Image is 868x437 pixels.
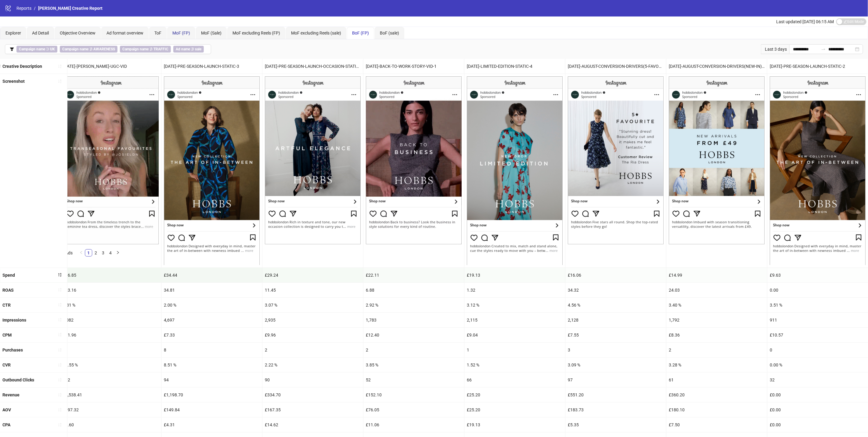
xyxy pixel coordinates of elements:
[2,79,25,84] b: Screenshot
[262,328,363,342] div: £9.96
[62,47,88,51] b: Campaign name
[363,313,464,327] div: 1,783
[467,76,563,265] img: Screenshot 120232673518670624
[262,298,363,312] div: 3.07 %
[363,59,464,74] div: [DATE]-BACK-TO-WORK-STORY-VID-1
[34,5,36,12] li: /
[262,417,363,432] div: £14.62
[58,348,62,352] span: sort-ascending
[565,313,666,327] div: 2,128
[767,388,868,402] div: £0.00
[58,408,62,412] span: sort-ascending
[565,328,666,342] div: £7.55
[60,283,161,297] div: 123.16
[100,249,106,256] a: 3
[58,288,62,292] span: sort-ascending
[2,348,23,352] b: Purchases
[58,64,62,68] span: sort-ascending
[32,31,49,35] span: Ad Detail
[464,402,565,417] div: £25.20
[161,298,262,312] div: 2.00 %
[464,358,565,372] div: 1.52 %
[464,298,565,312] div: 3.12 %
[821,47,826,52] span: swap-right
[565,268,666,282] div: £16.06
[58,378,62,382] span: sort-ascending
[60,298,161,312] div: 3.31 %
[363,402,464,417] div: £76.05
[58,333,62,337] span: sort-ascending
[363,358,464,372] div: 3.85 %
[60,59,161,74] div: [DATE]-[PERSON_NAME]-UGC-VID
[114,249,121,257] li: Next Page
[767,328,868,342] div: £10.57
[363,283,464,297] div: 6.88
[60,313,161,327] div: 3,082
[767,298,868,312] div: 3.51 %
[60,417,161,432] div: £1.60
[464,417,565,432] div: £19.13
[232,31,280,35] span: MoF excluding Reels (FP)
[666,283,767,297] div: 24.03
[464,268,565,282] div: £19.13
[767,59,868,74] div: [DATE]-PRE-SEASON-LAUNCH-STATIC-2
[363,417,464,432] div: £11.06
[2,64,42,69] b: Creative Description
[60,402,161,417] div: £197.32
[58,423,62,427] span: sort-ascending
[85,249,92,256] a: 1
[352,31,369,35] span: BoF (FP)
[767,283,868,297] div: 0.00
[2,422,10,427] b: CPA
[2,273,15,278] b: Spend
[60,388,161,402] div: £4,538.41
[172,31,190,35] span: MoF (FP)
[666,402,767,417] div: £180.10
[464,59,565,74] div: [DATE]-LIMITED-EDITION-STATIC-4
[120,46,171,53] span: ∌
[262,373,363,387] div: 90
[363,388,464,402] div: £152.10
[568,76,664,244] img: Screenshot 120232673630320624
[262,313,363,327] div: 2,935
[176,47,190,51] b: Ad name
[161,313,262,327] div: 4,697
[464,388,565,402] div: £25.20
[821,47,826,52] span: to
[363,298,464,312] div: 2.92 %
[363,268,464,282] div: £22.11
[60,268,161,282] div: £36.85
[262,402,363,417] div: £167.35
[60,46,117,53] span: ∌
[10,47,14,51] span: filter
[122,47,149,51] b: Campaign name
[767,358,868,372] div: 0.00 %
[92,249,99,256] a: 2
[60,358,161,372] div: 22.55 %
[565,373,666,387] div: 97
[58,318,62,322] span: sort-ascending
[116,251,120,254] span: right
[173,46,204,53] span: ∌
[58,363,62,367] span: sort-ascending
[15,5,33,12] a: Reports
[58,273,62,277] span: sort-descending
[464,373,565,387] div: 66
[58,79,62,83] span: sort-ascending
[58,393,62,397] span: sort-ascending
[666,373,767,387] div: 61
[366,76,462,244] img: Screenshot 120232673498870624
[106,31,143,35] span: Ad format overview
[161,283,262,297] div: 34.81
[363,373,464,387] div: 52
[161,373,262,387] div: 94
[565,343,666,357] div: 3
[2,407,11,412] b: AOV
[262,388,363,402] div: £334.70
[2,318,26,322] b: Impressions
[767,402,868,417] div: £0.00
[164,76,260,265] img: Screenshot 120231763393290624
[666,313,767,327] div: 1,792
[161,328,262,342] div: £7.33
[767,417,868,432] div: £0.00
